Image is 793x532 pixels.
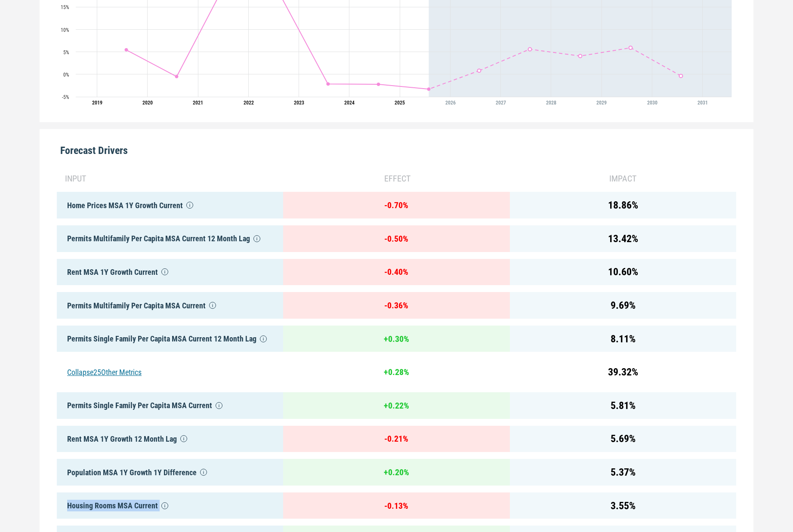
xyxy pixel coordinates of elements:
div: - 0.70 % [283,192,509,218]
div: - 0.13 % [283,492,509,519]
text: 15% [61,4,69,10]
path: Saturday, 29 Jul, 20:00, 4.08. North Port-Sarasota-Bradenton, FL. [579,55,582,58]
div: - 0.36 % [283,292,509,319]
path: Monday, 29 Jul, 20:00, -2.21. North Port-Sarasota-Bradenton, FL. [377,83,380,86]
tspan: 2022 [244,100,254,106]
div: Home Prices MSA 1Y Growth Current [57,192,283,218]
tspan: 2023 [294,100,304,106]
text: 10% [61,27,69,33]
div: Housing Rooms MSA Current [57,492,283,519]
div: - 0.21 % [283,426,509,452]
div: 5.37 % [510,459,736,486]
path: Thursday, 29 Jul, 20:00, 5.6. North Port-Sarasota-Bradenton, FL. [528,48,532,51]
div: + 0.20 % [283,459,509,486]
path: Wednesday, 29 Jul, 20:00, -0.5. North Port-Sarasota-Bradenton, FL. [175,75,179,79]
tspan: 2030 [647,100,657,106]
tspan: 2021 [193,100,204,106]
path: Monday, 29 Jul, 20:00, -0.36. North Port-Sarasota-Bradenton, FL. [679,74,683,78]
div: Rent MSA 1Y Growth 12 Month Lag [57,426,283,452]
div: + 0.22 % [283,392,509,419]
tspan: 2026 [445,100,456,106]
tspan: 2027 [496,100,506,106]
path: Monday, 29 Jul, 20:00, 5.46. North Port-Sarasota-Bradenton, FL. [125,48,128,52]
div: Permits Single Family Per Capita MSA Current 12 Month Lag [57,326,283,352]
text: 0% [63,72,69,78]
div: Permits Multifamily Per Capita MSA Current 12 Month Lag [57,225,283,252]
div: effect [283,172,509,185]
text: 5% [63,49,69,55]
path: Tuesday, 29 Jul, 20:00, -3.3. North Port-Sarasota-Bradenton, FL. [427,88,431,91]
div: 3.55 % [510,492,736,519]
tspan: 2024 [344,100,355,106]
div: Collapse 25 Other Metrics [57,359,283,385]
div: 5.69 % [510,426,736,452]
div: 39.32 % [510,359,736,385]
path: Wednesday, 29 Jul, 20:00, 0.82. North Port-Sarasota-Bradenton, FL. [478,69,481,73]
path: Sunday, 29 Jul, 20:00, 5.92. North Port-Sarasota-Bradenton, FL. [629,46,633,50]
tspan: 2025 [395,100,405,106]
div: Permits Single Family Per Capita MSA Current [57,392,283,419]
tspan: 2031 [697,100,708,106]
div: 5.81 % [510,392,736,419]
tspan: 2019 [92,100,102,106]
div: + 0.28 % [283,359,509,385]
div: 18.86 % [510,192,736,218]
div: Rent MSA 1Y Growth Current [57,259,283,286]
div: 8.11 % [510,326,736,352]
div: 13.42 % [510,225,736,252]
tspan: 2029 [597,100,607,106]
div: Population MSA 1Y Growth 1Y Difference [57,459,283,486]
text: -5% [62,94,69,100]
div: + 0.30 % [283,326,509,352]
tspan: 2028 [546,100,556,106]
div: impact [510,172,736,185]
div: 9.69 % [510,292,736,319]
div: Forecast Drivers [57,129,736,165]
div: - 0.50 % [283,225,509,252]
tspan: 2020 [142,100,153,106]
div: Permits Multifamily Per Capita MSA Current [57,292,283,319]
div: input [64,172,283,185]
div: 10.60 % [510,259,736,286]
div: - 0.40 % [283,259,509,286]
path: Saturday, 29 Jul, 20:00, -2.15. North Port-Sarasota-Bradenton, FL. [327,83,330,86]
